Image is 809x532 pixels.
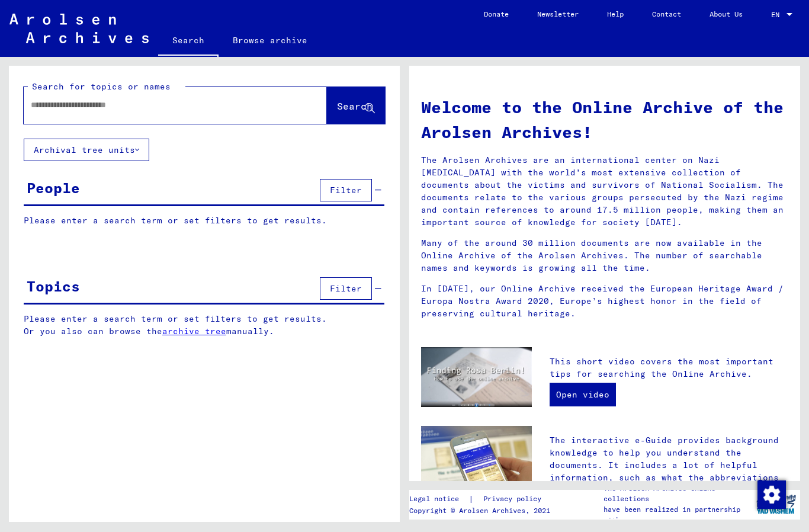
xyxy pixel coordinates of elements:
img: Change consent [757,480,786,509]
button: Filter [320,277,372,300]
p: In [DATE], our Online Archive received the European Heritage Award / Europa Nostra Award 2020, Eu... [421,283,788,320]
span: Filter [330,283,362,294]
a: archive tree [162,326,226,336]
button: Search [327,87,385,124]
button: Archival tree units [24,139,149,161]
a: Browse archive [219,26,322,55]
a: Open video [550,383,616,406]
p: Please enter a search term or set filters to get results. Or you also can browse the manually. [24,313,385,338]
p: The interactive e-Guide provides background knowledge to help you understand the documents. It in... [550,434,788,509]
h1: Welcome to the Online Archive of the Arolsen Archives! [421,95,788,145]
p: Please enter a search term or set filters to get results. [24,214,384,227]
p: have been realized in partnership with [603,504,752,525]
span: Search [337,100,373,112]
button: Filter [320,179,372,201]
p: The Arolsen Archives online collections [603,483,752,504]
img: eguide.jpg [421,426,532,500]
mat-label: Search for topics or names [32,81,171,92]
p: Many of the around 30 million documents are now available in the Online Archive of the Arolsen Ar... [421,237,788,274]
img: yv_logo.png [754,489,798,519]
p: This short video covers the most important tips for searching the Online Archive. [550,355,788,380]
a: Search [158,26,219,57]
img: Arolsen_neg.svg [9,14,149,43]
span: Filter [330,185,362,196]
p: Copyright © Arolsen Archives, 2021 [409,505,556,516]
a: Legal notice [409,493,468,505]
div: People [27,177,80,198]
div: Topics [27,275,80,297]
div: | [409,493,556,505]
a: Privacy policy [474,493,556,505]
p: The Arolsen Archives are an international center on Nazi [MEDICAL_DATA] with the world’s most ext... [421,154,788,229]
span: EN [771,11,784,19]
img: video.jpg [421,347,532,408]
